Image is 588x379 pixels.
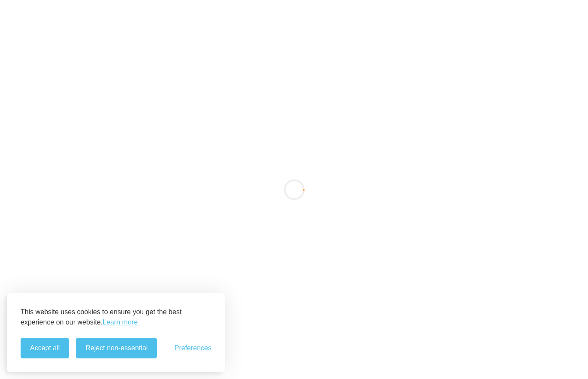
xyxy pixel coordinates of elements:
[21,307,211,327] p: This website uses cookies to ensure you get the best experience on our website.
[175,344,211,352] button: Toggle preferences
[175,344,211,352] span: Preferences
[21,338,69,358] button: Accept all cookies
[103,317,138,327] a: Learn more
[76,338,157,358] button: Reject non-essential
